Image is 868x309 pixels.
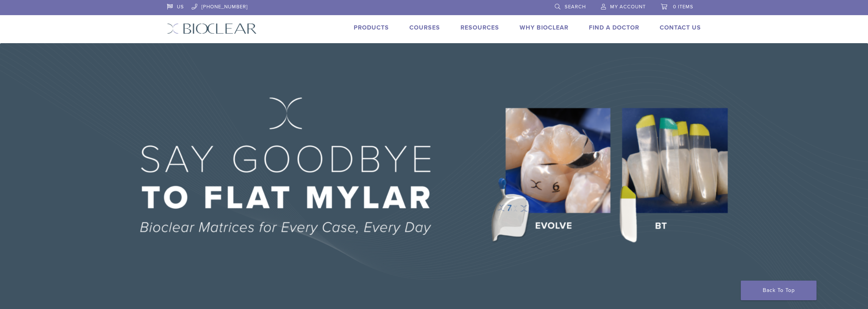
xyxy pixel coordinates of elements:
[565,4,586,10] span: Search
[167,23,257,34] img: Bioclear
[610,4,646,10] span: My Account
[660,24,701,31] a: Contact Us
[520,24,568,31] a: Why Bioclear
[409,24,440,31] a: Courses
[673,4,693,10] span: 0 items
[589,24,639,31] a: Find A Doctor
[741,281,816,300] a: Back To Top
[354,24,389,31] a: Products
[461,24,499,31] a: Resources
